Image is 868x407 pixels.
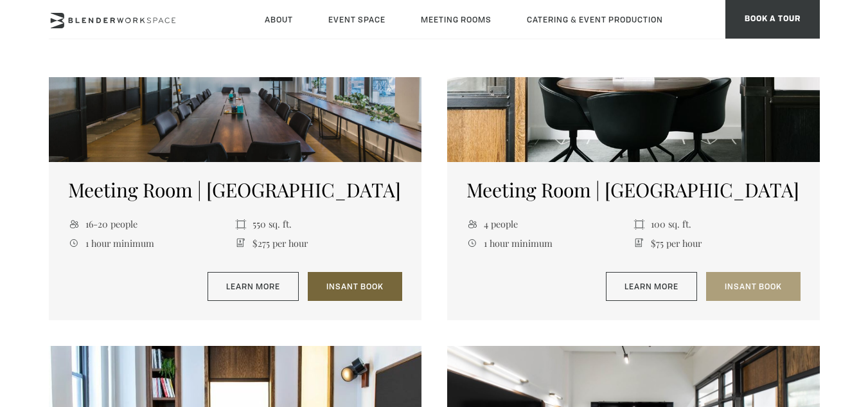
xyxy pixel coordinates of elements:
[606,272,697,302] a: Learn More
[235,233,402,252] li: $275 per hour
[804,345,868,407] iframe: Chat Widget
[308,272,402,302] a: Insant Book
[466,215,633,233] li: 4 people
[466,233,633,252] li: 1 hour minimum
[706,272,801,302] a: Insant Book
[235,215,402,233] li: 550 sq. ft.
[633,215,801,233] li: 100 sq. ft.
[68,178,402,201] h5: Meeting Room | [GEOGRAPHIC_DATA]
[466,178,801,201] h5: Meeting Room | [GEOGRAPHIC_DATA]
[633,233,801,252] li: $75 per hour
[68,215,235,233] li: 16-20 people
[68,233,235,252] li: 1 hour minimum
[208,272,299,302] a: Learn More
